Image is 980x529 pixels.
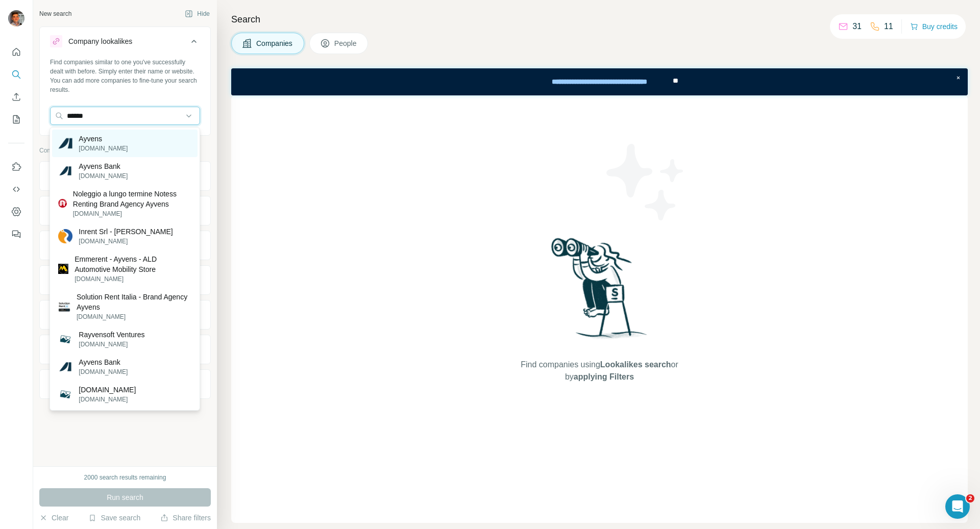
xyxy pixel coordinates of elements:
p: [DOMAIN_NAME] [73,209,191,218]
button: My lists [8,110,24,129]
iframe: Intercom live chat [945,494,970,519]
img: Ayvens Bank [58,360,72,374]
button: HQ location [40,233,210,258]
button: Hide [178,6,217,21]
p: [DOMAIN_NAME] [79,367,128,376]
div: 2000 search results remaining [84,473,166,482]
button: Save search [88,513,140,523]
button: Buy credits [910,19,958,34]
img: Emmerent - Ayvens - ALD Automotive Mobility Store [58,264,68,274]
button: Share filters [160,513,211,523]
p: Emmerent - Ayvens - ALD Automotive Mobility Store [75,254,191,274]
p: Noleggio a lungo termine Notess Renting Brand Agency Ayvens [73,189,191,209]
h4: Search [231,12,968,27]
span: Lookalikes search [600,360,671,369]
img: Solution Rent Italia - Brand Agency Ayvens [58,300,70,313]
p: Company information [39,146,211,155]
button: Use Surfe on LinkedIn [8,158,24,176]
p: [DOMAIN_NAME] [79,385,136,395]
img: missjayvenssa.com [58,387,72,401]
p: [DOMAIN_NAME] [79,395,136,404]
p: [DOMAIN_NAME] [79,340,144,349]
div: New search [39,9,71,18]
button: Company [40,164,210,188]
span: Find companies using or by [518,359,681,383]
button: Company lookalikes [40,29,210,58]
button: Technologies [40,337,210,362]
button: Industry [40,198,210,223]
p: [DOMAIN_NAME] [79,171,128,181]
span: Companies [256,38,293,48]
img: Surfe Illustration - Woman searching with binoculars [547,235,653,349]
p: Inrent Srl - [PERSON_NAME] [79,226,173,237]
p: Ayvens [79,134,128,144]
span: People [334,38,358,48]
button: Employees (size) [40,303,210,327]
button: Search [8,65,24,84]
button: Dashboard [8,203,24,221]
p: 31 [852,20,862,33]
p: [DOMAIN_NAME] [79,144,128,153]
iframe: Banner [231,68,968,95]
p: Solution Rent Italia - Brand Agency Ayvens [77,292,191,312]
button: Feedback [8,225,24,243]
img: Ayvens Bank [58,164,72,178]
img: Inrent Srl - Agenzia Ayvens [58,229,72,243]
button: Keywords [40,372,210,396]
button: Annual revenue ($) [40,268,210,292]
img: Noleggio a lungo termine Notess Renting Brand Agency Ayvens [58,199,66,207]
img: Rayvensoft Ventures [58,332,72,346]
button: Enrich CSV [8,88,24,106]
button: Clear [39,513,68,523]
p: Ayvens Bank [79,161,128,171]
p: [DOMAIN_NAME] [75,274,191,284]
img: Avatar [8,10,24,27]
p: [DOMAIN_NAME] [77,312,191,321]
p: Rayvensoft Ventures [79,330,144,340]
img: Surfe Illustration - Stars [600,136,692,228]
p: 11 [884,20,893,33]
button: Use Surfe API [8,180,24,198]
div: Company lookalikes [68,36,132,46]
button: Quick start [8,43,24,61]
img: Ayvens [58,136,72,150]
p: [DOMAIN_NAME] [79,237,173,246]
span: 2 [966,494,974,502]
p: Ayvens Bank [79,357,128,367]
span: applying Filters [574,372,634,381]
div: Find companies similar to one you've successfully dealt with before. Simply enter their name or w... [50,58,200,94]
